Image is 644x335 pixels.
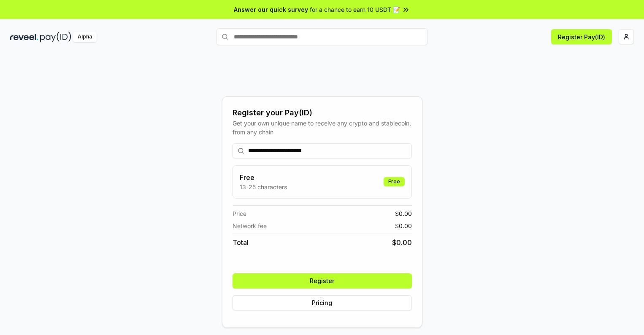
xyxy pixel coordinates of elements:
[395,209,412,218] span: $ 0.00
[240,182,287,191] p: 13-25 characters
[73,32,97,42] div: Alpha
[234,5,308,14] span: Answer our quick survey
[310,5,400,14] span: for a chance to earn 10 USDT 📝
[392,237,412,248] span: $ 0.00
[233,273,412,289] button: Register
[40,32,71,42] img: pay_id
[233,119,412,136] div: Get your own unique name to receive any crypto and stablecoin, from any chain
[384,177,405,186] div: Free
[395,221,412,230] span: $ 0.00
[240,172,287,182] h3: Free
[233,107,412,119] div: Register your Pay(ID)
[233,209,246,218] span: Price
[233,295,412,310] button: Pricing
[233,237,249,248] span: Total
[551,29,612,44] button: Register Pay(ID)
[233,221,267,230] span: Network fee
[10,32,38,42] img: reveel_dark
